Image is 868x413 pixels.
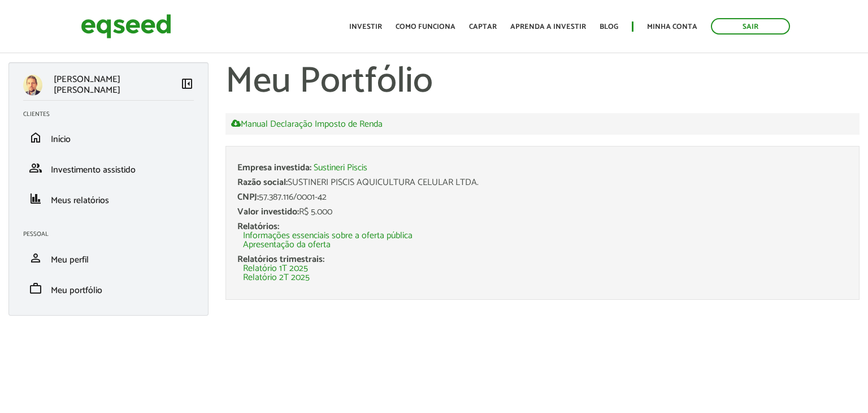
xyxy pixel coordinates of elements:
span: Meu portfólio [51,283,102,298]
span: person [29,251,42,265]
a: Apresentação da oferta [243,240,331,249]
span: Valor investido: [237,204,299,220]
span: group [29,161,42,175]
a: Investir [349,23,382,31]
p: [PERSON_NAME] [PERSON_NAME] [54,74,180,96]
span: left_panel_close [180,77,194,91]
a: Relatório 2T 2025 [243,273,310,282]
h2: Clientes [23,111,202,118]
a: Informações essenciais sobre a oferta pública [243,231,413,240]
a: Captar [469,23,497,31]
span: home [29,131,42,144]
li: Meus relatórios [15,183,202,214]
a: Colapsar menu [180,77,194,93]
span: finance [29,192,42,205]
span: CNPJ: [237,190,259,205]
a: financeMeus relatórios [23,192,194,205]
a: Relatório 1T 2025 [243,264,308,273]
a: Blog [600,23,618,31]
div: 57.387.116/0001-42 [237,193,848,202]
a: personMeu perfil [23,251,194,265]
span: Meu perfil [51,252,89,268]
a: homeInício [23,131,194,144]
span: Empresa investida: [237,160,311,175]
h1: Meu Portfólio [225,62,860,102]
li: Início [15,122,202,153]
a: Aprenda a investir [510,23,586,31]
span: work [29,282,42,295]
div: SUSTINERI PISCIS AQUICULTURA CELULAR LTDA. [237,178,848,187]
span: Relatórios: [237,219,279,234]
span: Investimento assistido [51,162,136,178]
a: Minha conta [647,23,697,31]
span: Meus relatórios [51,193,109,208]
span: Início [51,132,71,147]
a: workMeu portfólio [23,282,194,295]
div: R$ 5.000 [237,208,848,217]
a: Manual Declaração Imposto de Renda [231,119,383,129]
a: Sair [711,18,790,35]
li: Meu perfil [15,243,202,273]
a: Como funciona [396,23,455,31]
img: EqSeed [81,11,171,41]
a: groupInvestimento assistido [23,161,194,175]
li: Investimento assistido [15,153,202,183]
h2: Pessoal [23,231,202,238]
a: Sustineri Piscis [314,164,367,173]
li: Meu portfólio [15,273,202,304]
span: Razão social: [237,175,288,190]
span: Relatórios trimestrais: [237,252,324,267]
